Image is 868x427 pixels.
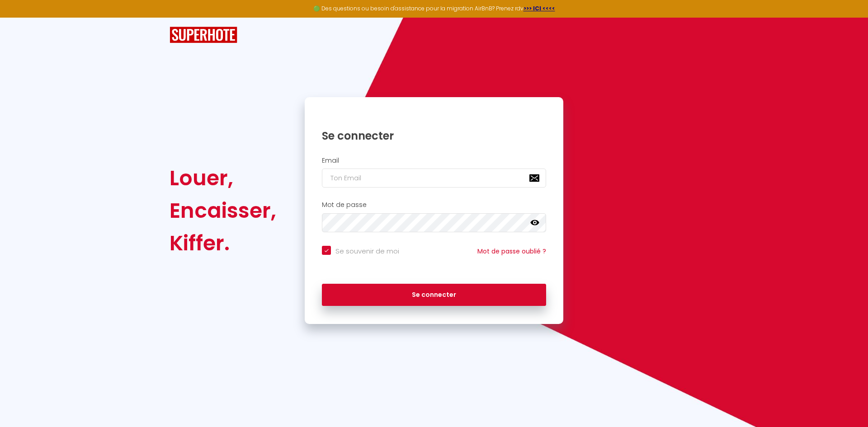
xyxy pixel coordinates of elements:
[322,284,546,306] button: Se connecter
[477,247,546,256] a: Mot de passe oublié ?
[322,201,546,209] h2: Mot de passe
[524,5,555,12] a: >>> ICI <<<<
[170,194,276,227] div: Encaisser,
[170,227,276,259] div: Kiffer.
[170,27,237,43] img: SuperHote logo
[322,129,546,143] h1: Se connecter
[322,169,546,188] input: Ton Email
[322,157,546,164] h2: Email
[170,162,276,194] div: Louer,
